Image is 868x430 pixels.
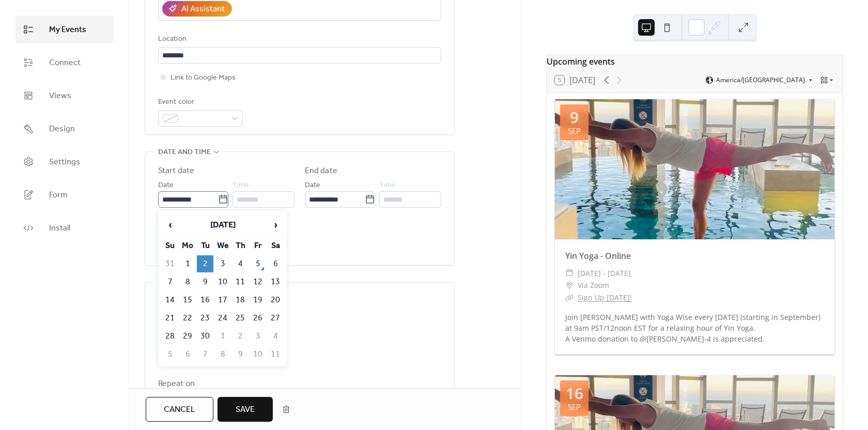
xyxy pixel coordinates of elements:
[555,312,834,344] div: Join [PERSON_NAME] with Yoga Wise every [DATE] (starting in September) at 9am PST/12noon EST for ...
[568,127,581,135] div: Sep
[267,273,284,290] td: 13
[214,273,231,290] td: 10
[267,346,284,363] td: 11
[162,1,232,17] button: AI Assistant
[214,346,231,363] td: 8
[197,346,213,363] td: 7
[179,346,196,363] td: 6
[250,273,266,290] td: 12
[214,328,231,345] td: 1
[49,90,71,102] span: Views
[232,310,249,327] td: 25
[250,255,266,272] td: 5
[565,291,574,304] div: ​
[16,181,113,209] a: Form
[146,397,213,422] button: Cancel
[578,279,609,291] span: Via Zoom
[578,267,631,280] span: [DATE] - [DATE]
[232,291,249,309] td: 18
[49,123,75,135] span: Design
[570,110,579,125] div: 9
[267,310,284,327] td: 27
[162,328,178,345] td: 28
[158,378,439,390] div: Repeat on
[267,291,284,309] td: 20
[568,403,581,411] div: Sep
[232,346,249,363] td: 9
[158,146,211,159] span: Date and time
[214,255,231,272] td: 3
[197,310,213,327] td: 23
[158,179,174,192] span: Date
[218,397,273,422] button: Save
[16,16,113,43] a: My Events
[566,386,583,401] div: 16
[164,404,195,416] span: Cancel
[162,310,178,327] td: 21
[179,273,196,290] td: 8
[233,179,249,192] span: Time
[179,328,196,345] td: 29
[565,279,574,291] div: ​
[162,291,178,309] td: 14
[162,214,178,235] span: ‹
[250,346,266,363] td: 10
[162,346,178,363] td: 5
[232,237,249,254] th: Th
[250,291,266,309] td: 19
[197,255,213,272] td: 2
[214,291,231,309] td: 17
[214,237,231,254] th: We
[181,3,225,16] div: AI Assistant
[197,291,213,309] td: 16
[162,237,178,254] th: Su
[268,214,283,235] span: ›
[179,214,266,236] th: [DATE]
[232,328,249,345] td: 2
[250,237,266,254] th: Fr
[236,404,255,416] span: Save
[565,267,574,280] div: ​
[16,148,113,176] a: Settings
[158,33,439,45] div: Location
[179,310,196,327] td: 22
[49,57,81,69] span: Connect
[565,250,631,262] a: Yin Yoga - Online
[179,237,196,254] th: Mo
[305,179,320,192] span: Date
[16,82,113,110] a: Views
[179,255,196,272] td: 1
[578,293,632,302] a: Sign Up [DATE]!
[49,156,80,168] span: Settings
[197,273,213,290] td: 9
[267,237,284,254] th: Sa
[158,96,241,109] div: Event color
[305,165,337,177] div: End date
[49,24,86,36] span: My Events
[179,291,196,309] td: 15
[267,328,284,345] td: 4
[232,255,249,272] td: 4
[49,189,68,202] span: Form
[197,237,213,254] th: Tu
[379,179,396,192] span: Time
[716,77,805,83] span: America/[GEOGRAPHIC_DATA]
[16,49,113,76] a: Connect
[171,72,236,84] span: Link to Google Maps
[267,255,284,272] td: 6
[16,214,113,242] a: Install
[214,310,231,327] td: 24
[197,328,213,345] td: 30
[162,273,178,290] td: 7
[232,273,249,290] td: 11
[250,328,266,345] td: 3
[16,115,113,143] a: Design
[250,310,266,327] td: 26
[158,165,194,177] div: Start date
[49,222,70,235] span: Install
[162,255,178,272] td: 31
[547,55,843,68] div: Upcoming events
